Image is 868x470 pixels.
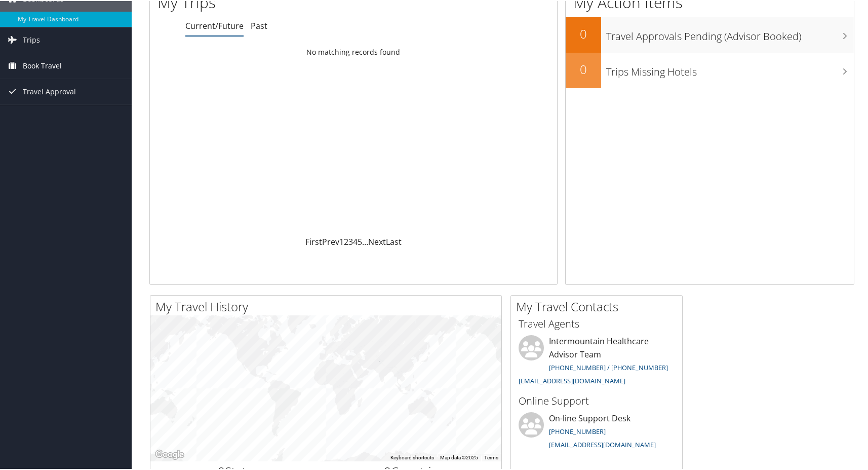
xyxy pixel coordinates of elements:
span: … [362,235,368,246]
a: Current/Future [185,19,244,30]
li: Intermountain Healthcare Advisor Team [514,334,680,388]
button: Keyboard shortcuts [390,453,434,460]
a: 3 [348,235,353,246]
a: [PHONE_NUMBER] [549,426,606,435]
span: Travel Approval [23,78,76,103]
a: Prev [322,235,339,246]
a: 4 [353,235,358,246]
a: [EMAIL_ADDRESS][DOMAIN_NAME] [519,375,625,384]
a: Terms (opens in new tab) [484,454,498,459]
h3: Travel Agents [519,316,675,330]
li: On-line Support Desk [514,411,680,453]
h2: My Travel History [155,297,501,314]
td: No matching records found [150,42,557,60]
a: 0Trips Missing Hotels [566,52,854,87]
a: 0Travel Approvals Pending (Advisor Booked) [566,16,854,52]
h2: My Travel Contacts [516,297,682,314]
span: Map data ©2025 [440,454,478,459]
a: Past [251,19,267,30]
span: Trips [23,26,40,52]
a: [EMAIL_ADDRESS][DOMAIN_NAME] [549,439,656,448]
h3: Trips Missing Hotels [606,59,854,78]
h3: Travel Approvals Pending (Advisor Booked) [606,23,854,43]
span: Book Travel [23,52,62,78]
a: [PHONE_NUMBER] / [PHONE_NUMBER] [549,362,668,371]
a: 1 [339,235,344,246]
h2: 0 [566,60,601,77]
a: First [305,235,322,246]
a: Open this area in Google Maps (opens a new window) [153,447,186,460]
img: Google [153,447,186,460]
h2: 0 [566,24,601,42]
a: Last [386,235,402,246]
h3: Online Support [519,393,675,407]
a: 2 [344,235,348,246]
a: 5 [358,235,362,246]
a: Next [368,235,386,246]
